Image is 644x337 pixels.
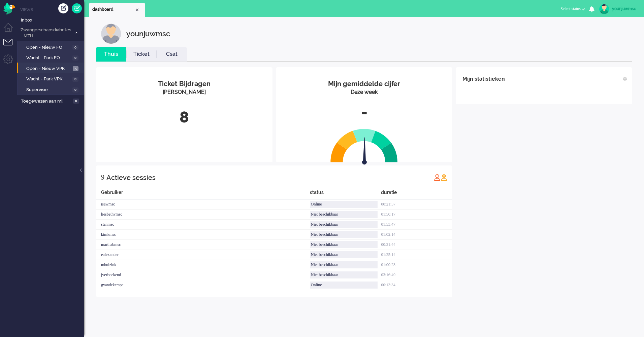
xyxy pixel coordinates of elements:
span: Select status [560,6,581,11]
span: Inbox [21,17,84,24]
a: younjuwmsc [598,4,637,14]
a: Open - Nieuw VPK 5 [20,65,84,72]
li: Csat [157,47,187,62]
img: profile_orange.svg [441,174,447,181]
span: 0 [72,77,78,82]
div: jverboekend [96,270,310,280]
span: dashboard [92,7,134,12]
div: Deze week [281,88,447,96]
li: Admin menu [3,54,19,70]
div: Niet beschikbaar [310,221,378,228]
img: avatar [599,4,609,14]
div: Niet beschikbaar [310,241,378,248]
div: Actieve sessies [106,171,156,184]
span: Wacht - Park FO [26,55,71,61]
a: Open - Nieuw FO 0 [20,43,84,51]
li: Ticket [126,47,157,62]
li: Dashboard [89,3,145,17]
div: 01:50:17 [381,210,452,220]
a: Inbox [20,16,84,24]
a: Csat [157,50,187,58]
div: 03:16:49 [381,270,452,280]
span: 0 [72,55,78,61]
img: profile_red.svg [434,174,441,181]
div: 00:21:44 [381,240,452,250]
button: Select status [556,4,589,14]
span: Wacht - Park VPK [26,76,71,82]
span: Open - Nieuw VPK [26,66,71,72]
li: Select status [556,2,589,17]
div: 00:13:34 [381,280,452,290]
li: Dashboard menu [3,23,19,38]
div: 01:02:14 [381,230,452,240]
div: younjuwmsc [126,24,170,44]
div: Niet beschikbaar [310,231,378,238]
div: Mijn gemiddelde cijfer [281,79,447,89]
a: Thuis [96,50,126,58]
img: customer.svg [101,24,121,44]
li: Views [20,7,84,12]
div: 9 [101,171,104,184]
span: 0 [73,99,79,104]
div: kimkmsc [96,230,310,240]
div: Online [310,201,378,208]
li: Thuis [96,47,126,62]
div: gvandekempe [96,280,310,290]
img: semi_circle.svg [330,128,398,162]
span: 0 [72,87,78,92]
div: 01:25:14 [381,250,452,260]
a: Supervisie 0 [20,86,84,93]
span: 5 [73,66,78,71]
span: Open - Nieuw FO [26,44,71,51]
a: Toegewezen aan mij 0 [20,97,84,105]
div: marthabmsc [96,240,310,250]
div: 01:00:23 [381,260,452,270]
div: Close tab [134,7,140,12]
div: Gebruiker [96,189,310,199]
span: 0 [72,45,78,50]
a: Wacht - Park FO 0 [20,54,84,61]
div: 8 [101,106,267,128]
div: stanmsc [96,220,310,230]
div: Niet beschikbaar [310,271,378,278]
div: Niet beschikbaar [310,211,378,218]
img: arrow.svg [350,137,379,166]
div: younjuwmsc [612,5,637,12]
div: status [310,189,381,199]
span: Toegewezen aan mij [21,98,71,105]
div: ealexander [96,250,310,260]
a: Omnidesk [3,4,15,9]
div: mhulzink [96,260,310,270]
div: Online [310,282,378,289]
div: Creëer ticket [58,3,68,13]
div: 00:21:57 [381,199,452,210]
div: 01:53:47 [381,220,452,230]
img: flow_omnibird.svg [3,3,15,14]
div: Mijn statistieken [462,72,505,86]
div: Ticket Bijdragen [101,79,267,89]
a: Ticket [126,50,157,58]
div: Niet beschikbaar [310,251,378,258]
div: liesbethvmsc [96,210,310,220]
a: Quick Ticket [72,3,82,13]
span: Supervisie [26,87,71,93]
div: isawmsc [96,199,310,210]
span: Zwangerschapsdiabetes - MZH [20,27,72,39]
div: Niet beschikbaar [310,261,378,268]
li: Tickets menu [3,39,19,54]
a: Wacht - Park VPK 0 [20,75,84,82]
div: duratie [381,189,452,199]
div: [PERSON_NAME] [101,88,267,96]
div: - [281,101,447,123]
